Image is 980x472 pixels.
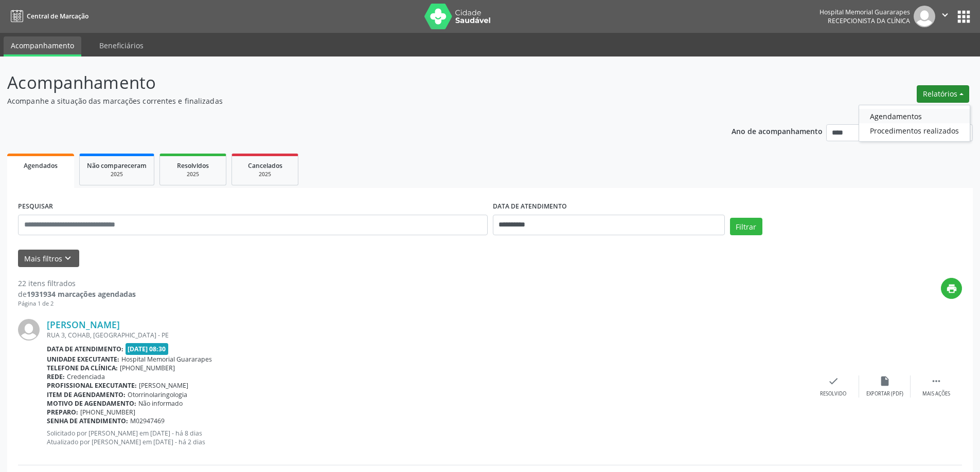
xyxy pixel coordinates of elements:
[121,355,212,364] span: Hospital Memorial Guararapes
[47,364,118,372] b: Telefone da clínica:
[866,390,903,398] div: Exportar (PDF)
[18,278,136,289] div: 22 itens filtrados
[47,417,128,425] b: Senha de atendimento:
[922,390,950,398] div: Mais ações
[859,123,970,138] a: Procedimentos realizados
[859,109,970,123] a: Agendamentos
[7,8,88,25] a: Central de Marcação
[47,319,120,330] a: [PERSON_NAME]
[955,8,973,26] button: apps
[18,319,40,341] img: img
[730,218,762,235] button: Filtrar
[62,253,74,264] i: keyboard_arrow_down
[47,429,808,446] p: Solicitado por [PERSON_NAME] em [DATE] - há 8 dias Atualizado por [PERSON_NAME] em [DATE] - há 2 ...
[4,36,81,56] a: Acompanhamento
[80,408,135,417] span: [PHONE_NUMBER]
[819,8,910,16] div: Hospital Memorial Guararapes
[828,16,910,25] span: Recepcionista da clínica
[935,6,955,27] button: 
[67,372,105,381] span: Credenciada
[7,96,683,106] p: Acompanhe a situação das marcações correntes e finalizadas
[493,199,567,215] label: DATA DE ATENDIMENTO
[177,161,209,170] span: Resolvidos
[939,9,951,21] i: 
[248,161,282,170] span: Cancelados
[128,390,187,399] span: Otorrinolaringologia
[47,381,137,390] b: Profissional executante:
[859,105,970,142] ul: Relatórios
[732,124,823,137] p: Ano de acompanhamento
[126,343,169,355] span: [DATE] 08:30
[47,408,78,417] b: Preparo:
[92,36,151,54] a: Beneficiários
[130,417,165,425] span: M02947469
[47,355,119,364] b: Unidade executante:
[879,375,890,387] i: insert_drive_file
[18,299,136,308] div: Página 1 de 2
[167,171,219,178] div: 2025
[24,161,58,170] span: Agendados
[941,278,962,299] button: print
[47,331,808,339] div: RUA 3, COHAB, [GEOGRAPHIC_DATA] - PE
[138,399,183,408] span: Não informado
[120,364,175,372] span: [PHONE_NUMBER]
[18,199,53,215] label: PESQUISAR
[914,6,935,27] img: img
[47,390,126,399] b: Item de agendamento:
[18,250,79,268] button: Mais filtroskeyboard_arrow_down
[47,372,65,381] b: Rede:
[828,375,839,387] i: check
[87,161,147,170] span: Não compareceram
[917,85,969,103] button: Relatórios
[820,390,846,398] div: Resolvido
[87,171,147,178] div: 2025
[47,345,123,353] b: Data de atendimento:
[139,381,188,390] span: [PERSON_NAME]
[946,283,957,294] i: print
[7,70,683,96] p: Acompanhamento
[27,289,136,299] strong: 1931934 marcações agendadas
[47,399,136,408] b: Motivo de agendamento:
[27,12,88,21] span: Central de Marcação
[18,289,136,299] div: de
[931,375,942,387] i: 
[239,171,291,178] div: 2025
